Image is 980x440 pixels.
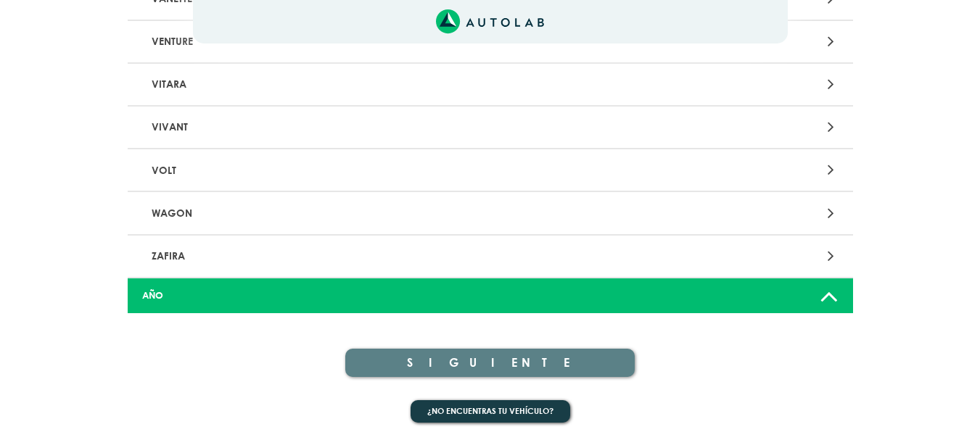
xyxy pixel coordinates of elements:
button: SIGUIENTE [345,349,635,377]
a: AÑO [128,278,853,314]
div: AÑO [131,289,371,302]
p: VITARA [146,71,598,98]
p: ZAFIRA [146,243,598,270]
a: Link al sitio de autolab [436,14,544,28]
p: VENTURE [146,28,598,55]
button: ¿No encuentras tu vehículo? [411,400,570,423]
p: VIVANT [146,114,598,141]
p: WAGON [146,199,598,226]
p: VOLT [146,157,598,183]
